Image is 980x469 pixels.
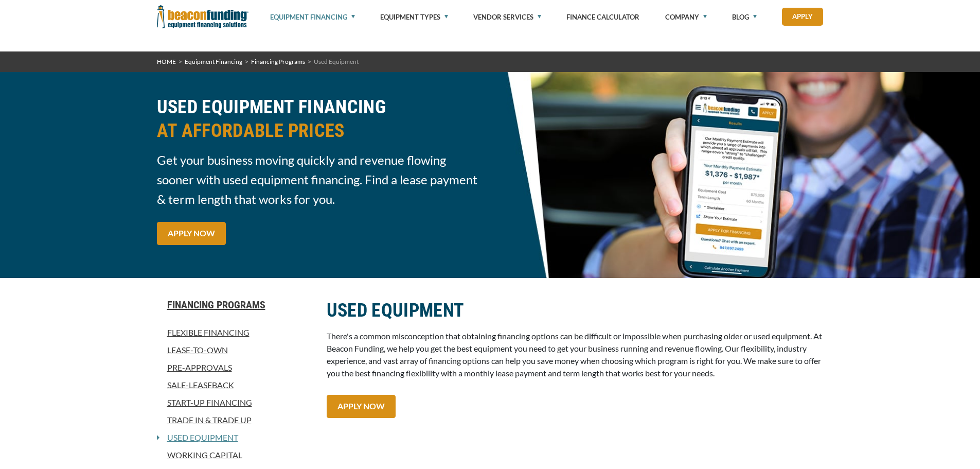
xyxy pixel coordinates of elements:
[157,449,314,461] a: Working Capital
[327,299,824,322] h2: USED EQUIPMENT
[251,58,305,65] a: Financing Programs
[157,414,314,426] a: Trade In & Trade Up
[327,395,396,418] a: APPLY NOW
[782,8,823,26] a: Apply
[157,150,484,209] span: Get your business moving quickly and revenue flowing sooner with used equipment financing. Find a...
[314,58,359,65] span: Used Equipment
[159,431,238,444] a: Used Equipment
[157,344,314,356] a: Lease-To-Own
[157,299,314,311] a: Financing Programs
[157,119,484,143] span: AT AFFORDABLE PRICES
[185,58,242,65] a: Equipment Financing
[157,379,314,391] a: Sale-Leaseback
[157,222,226,245] a: APPLY NOW
[157,361,314,374] a: Pre-approvals
[157,95,484,143] h2: USED EQUIPMENT FINANCING
[157,396,314,409] a: Start-Up Financing
[157,326,314,339] a: Flexible Financing
[327,330,824,379] p: There's a common misconception that obtaining financing options can be difficult or impossible wh...
[157,58,176,65] a: HOME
